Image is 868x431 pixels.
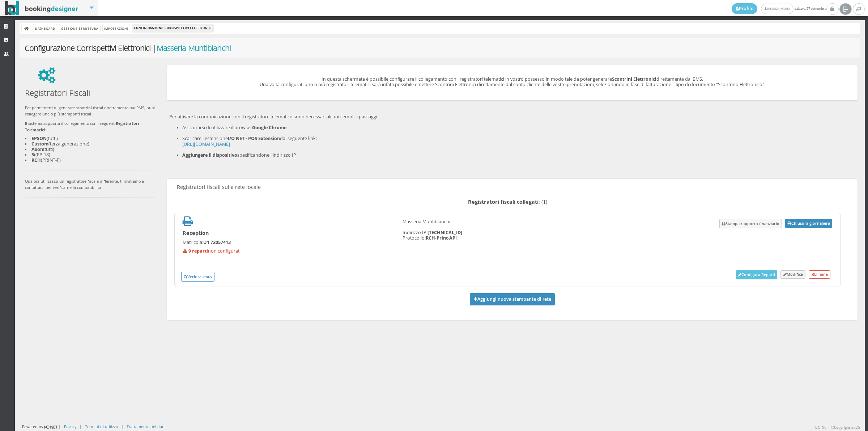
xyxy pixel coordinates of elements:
h4: Registratori fiscali sulla rete locale [172,182,852,192]
b: I/O NET - POS Extension [228,135,280,141]
li: Scaricare l'estensione dal seguente link: [182,136,850,152]
b: 3i [31,152,35,158]
a: Trattamento dei dati [127,424,165,429]
h3: Configurazione Corrispettivi Elettronici | [25,43,855,53]
small: Il sistema supporta il collegamento con i seguenti : [25,121,139,132]
a: [URL][DOMAIN_NAME] [182,141,230,147]
li: (tutti) [25,147,155,152]
h5: non configurati [183,248,393,254]
li: Assicurarsi di utilizzare il browser [182,125,850,136]
a: Impostazioni [103,24,130,32]
b: Reception [183,229,209,236]
small: Qualora utilizzassi un registratore fiscale differente, ti invitiamo a contattarci per verificarn... [25,178,144,190]
h4: : (1) [172,199,843,205]
b: 9 reparti [188,248,208,254]
div: Masseria Muntibianchi [403,219,613,224]
b: Axon [31,146,43,152]
b: EPSON [31,135,47,141]
a: Profilo [732,3,758,14]
div: | [80,424,82,429]
b: Google Chrome [252,124,286,131]
a: Gestione Struttura [59,24,100,32]
button: Aggiungi nuova stampante di rete [470,293,555,305]
li: specificandone l'indirizzo IP [182,152,850,163]
li: (terza generazione) [25,141,155,147]
div: | [121,424,123,429]
span: sabato, 27 settembre [732,3,826,14]
button: Verifica stato [181,272,215,282]
b: Scontrini Elettronici [612,76,656,82]
small: Per permetterti di generare scontrini fiscali direttamente dal PMS, puoi collegare una o più stam... [25,105,155,117]
h5: Per attivare la comunicazione con il registratore telematico sono necessari alcuni semplici passa... [169,114,850,163]
h5: Matricola: [183,240,393,245]
strong: RCH-Print-API [426,235,457,241]
b: Registratori Telematici [25,121,139,132]
h3: Registratori Fiscali [25,88,155,98]
strong: [TECHNICAL_ID] [427,229,462,236]
b: RCH [31,157,41,163]
h5: Indirizzo IP: Protocollo: [397,219,617,246]
a: [PERSON_NAME] [761,4,793,14]
button: Stampa rapporto finanziario [719,219,782,228]
a: Modifica [780,270,805,279]
li: Configurazione Corrispettivi Elettronici [132,24,213,32]
div: Powered by | [22,424,61,430]
b: Registratori fiscali collegati [468,198,539,205]
a: Elimina [809,270,831,279]
b: Aggiungere il dispositivo [182,152,237,158]
a: Dashboard [33,24,57,32]
li: (PRINT-F) [25,157,155,163]
b: Custom [31,141,48,147]
strong: U1 72057413 [203,239,231,245]
button: Chiusura giornaliera [785,219,832,228]
button: Configura Reparti [736,270,778,279]
li: (tutti) [25,136,155,141]
span: Masseria Muntibianchi [157,43,231,53]
img: BookingDesigner.com [5,1,78,15]
h5: In questa schermata è possibile configurare il collegamento con i registratori telematici in vost... [172,76,852,87]
li: (FP-18) [25,152,155,157]
a: Privacy [64,424,76,429]
a: Termini di utilizzo [85,424,118,429]
img: ionet_small_logo.png [43,424,59,430]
